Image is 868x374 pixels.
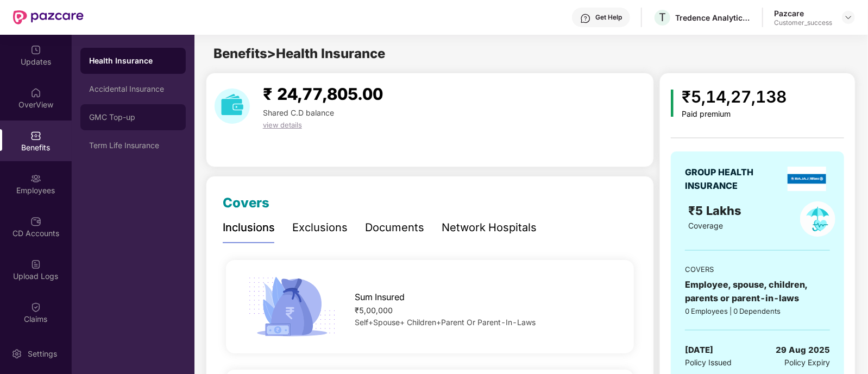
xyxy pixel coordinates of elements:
[355,290,405,304] span: Sum Insured
[89,85,177,93] div: Accidental Insurance
[788,167,826,191] img: insurerLogo
[11,348,22,359] img: svg+xml;base64,PHN2ZyBpZD0iU2V0dGluZy0yMHgyMCIgeG1sbnM9Imh0dHA6Ly93d3cudzMub3JnLzIwMDAvc3ZnIiB3aW...
[355,305,616,316] div: ₹5,00,000
[685,278,830,305] div: Employee, spouse, children, parents or parent-in-laws
[30,87,41,98] img: svg+xml;base64,PHN2ZyBpZD0iSG9tZSIgeG1sbnM9Imh0dHA6Ly93d3cudzMub3JnLzIwMDAvc3ZnIiB3aWR0aD0iMjAiIG...
[30,130,41,141] img: svg+xml;base64,PHN2ZyBpZD0iQmVuZWZpdHMiIHhtbG5zPSJodHRwOi8vd3d3LnczLm9yZy8yMDAwL3N2ZyIgd2lkdGg9Ij...
[223,219,275,236] div: Inclusions
[685,357,732,369] span: Policy Issued
[30,45,41,55] img: svg+xml;base64,PHN2ZyBpZD0iVXBkYXRlZCIgeG1sbnM9Imh0dHA6Ly93d3cudzMub3JnLzIwMDAvc3ZnIiB3aWR0aD0iMj...
[776,344,830,357] span: 29 Aug 2025
[682,110,787,119] div: Paid premium
[659,11,666,24] span: T
[688,221,723,230] span: Coverage
[24,348,60,359] div: Settings
[784,357,830,369] span: Policy Expiry
[682,84,787,110] div: ₹5,14,27,138
[30,173,41,184] img: svg+xml;base64,PHN2ZyBpZD0iRW1wbG95ZWVzIiB4bWxucz0iaHR0cDovL3d3dy53My5vcmcvMjAwMC9zdmciIHdpZHRoPS...
[89,55,177,66] div: Health Insurance
[774,8,832,18] div: Pazcare
[685,306,830,316] div: 0 Employees | 0 Dependents
[685,264,830,275] div: COVERS
[223,195,269,211] span: Covers
[213,46,385,61] span: Benefits > Health Insurance
[215,88,250,124] img: download
[13,10,84,24] img: New Pazcare Logo
[292,219,348,236] div: Exclusions
[685,344,713,357] span: [DATE]
[580,13,591,24] img: svg+xml;base64,PHN2ZyBpZD0iSGVscC0zMngzMiIgeG1sbnM9Imh0dHA6Ly93d3cudzMub3JnLzIwMDAvc3ZnIiB3aWR0aD...
[89,141,177,150] div: Term Life Insurance
[30,216,41,227] img: svg+xml;base64,PHN2ZyBpZD0iQ0RfQWNjb3VudHMiIGRhdGEtbmFtZT0iQ0QgQWNjb3VudHMiIHhtbG5zPSJodHRwOi8vd3...
[365,219,424,236] div: Documents
[263,121,302,129] span: view details
[30,302,41,313] img: svg+xml;base64,PHN2ZyBpZD0iQ2xhaW0iIHhtbG5zPSJodHRwOi8vd3d3LnczLm9yZy8yMDAwL3N2ZyIgd2lkdGg9IjIwIi...
[671,90,674,117] img: icon
[595,13,622,22] div: Get Help
[244,274,340,340] img: icon
[800,201,835,237] img: policyIcon
[263,108,334,117] span: Shared C.D balance
[89,113,177,122] div: GMC Top-up
[685,166,780,193] div: GROUP HEALTH INSURANCE
[263,84,383,104] span: ₹ 24,77,805.00
[675,12,751,23] div: Tredence Analytics Solutions Private Limited
[30,259,41,270] img: svg+xml;base64,PHN2ZyBpZD0iVXBsb2FkX0xvZ3MiIGRhdGEtbmFtZT0iVXBsb2FkIExvZ3MiIHhtbG5zPSJodHRwOi8vd3...
[844,13,853,22] img: svg+xml;base64,PHN2ZyBpZD0iRHJvcGRvd24tMzJ4MzIiIHhtbG5zPSJodHRwOi8vd3d3LnczLm9yZy8yMDAwL3N2ZyIgd2...
[355,318,536,327] span: Self+Spouse+ Children+Parent Or Parent-In-Laws
[774,18,832,27] div: Customer_success
[688,204,745,218] span: ₹5 Lakhs
[442,219,537,236] div: Network Hospitals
